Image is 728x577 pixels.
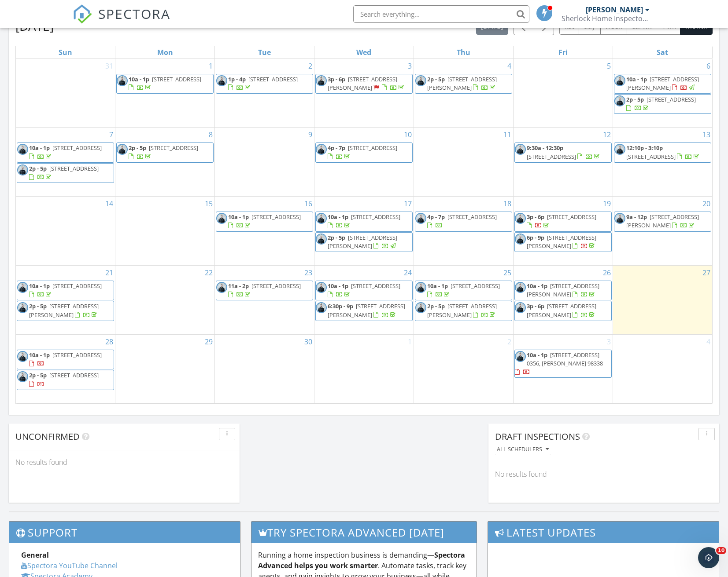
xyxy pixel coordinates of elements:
[614,75,625,86] img: ifcmbj2dx2.jpg
[29,164,47,172] span: 2p - 5p
[502,266,513,280] a: Go to September 25, 2025
[527,234,596,250] a: 6p - 9p [STREET_ADDRESS][PERSON_NAME]
[402,197,414,211] a: Go to September 17, 2025
[427,282,500,298] a: 10a - 1p [STREET_ADDRESS]
[514,142,612,162] a: 9:30a - 12:30p [STREET_ADDRESS]
[626,153,676,161] span: [STREET_ADDRESS]
[351,282,400,290] span: [STREET_ADDRESS]
[49,164,99,172] span: [STREET_ADDRESS]
[451,282,500,290] span: [STREET_ADDRESS]
[115,197,215,266] td: Go to September 15, 2025
[527,302,596,318] span: [STREET_ADDRESS][PERSON_NAME]
[613,59,712,128] td: Go to September 6, 2025
[427,213,445,221] span: 4p - 7p
[348,144,397,152] span: [STREET_ADDRESS]
[203,197,214,211] a: Go to September 15, 2025
[17,163,114,183] a: 2p - 5p [STREET_ADDRESS]
[626,75,699,91] span: [STREET_ADDRESS][PERSON_NAME]
[353,5,529,23] input: Search everything...
[328,75,345,83] span: 3p - 6p
[515,144,526,155] img: ifcmbj2dx2.jpg
[328,213,348,221] span: 10a - 1p
[557,46,569,58] a: Friday
[17,370,114,390] a: 2p - 5p [STREET_ADDRESS]
[605,59,613,73] a: Go to September 5, 2025
[21,561,118,570] a: Spectora YouTube Channel
[626,213,699,229] a: 9a - 12p [STREET_ADDRESS][PERSON_NAME]
[258,550,465,570] strong: Spectora Advanced helps you work smarter
[116,142,214,162] a: 2p - 5p [STREET_ADDRESS]
[203,335,214,349] a: Go to September 29, 2025
[115,266,215,335] td: Go to September 22, 2025
[495,444,551,456] button: All schedulers
[228,282,301,298] a: 11a - 2p [STREET_ADDRESS]
[515,282,526,293] img: ifcmbj2dx2.jpg
[216,75,227,86] img: ifcmbj2dx2.jpg
[527,282,547,290] span: 10a - 1p
[613,266,712,335] td: Go to September 27, 2025
[16,128,115,197] td: Go to September 7, 2025
[203,266,214,280] a: Go to September 22, 2025
[129,144,146,152] span: 2p - 5p
[29,144,102,160] a: 10a - 1p [STREET_ADDRESS]
[228,282,249,290] span: 11a - 2p
[251,282,301,290] span: [STREET_ADDRESS]
[16,59,115,128] td: Go to August 31, 2025
[613,128,712,197] td: Go to September 13, 2025
[21,550,49,560] strong: General
[17,350,114,369] a: 10a - 1p [STREET_ADDRESS]
[328,144,345,152] span: 4p - 7p
[655,46,670,58] a: Saturday
[427,302,497,318] a: 2p - 5p [STREET_ADDRESS][PERSON_NAME]
[614,144,625,155] img: ifcmbj2dx2.jpg
[303,335,314,349] a: Go to September 30, 2025
[514,301,612,321] a: 3p - 6p [STREET_ADDRESS][PERSON_NAME]
[103,335,115,349] a: Go to September 28, 2025
[515,302,526,313] img: ifcmbj2dx2.jpg
[527,282,599,298] a: 10a - 1p [STREET_ADDRESS][PERSON_NAME]
[256,46,273,58] a: Tuesday
[328,282,400,298] a: 10a - 1p [STREET_ADDRESS]
[315,281,413,300] a: 10a - 1p [STREET_ADDRESS]
[705,335,712,349] a: Go to October 4, 2025
[216,212,313,231] a: 10a - 1p [STREET_ADDRESS]
[414,197,513,266] td: Go to September 18, 2025
[314,59,414,128] td: Go to September 3, 2025
[455,46,472,58] a: Thursday
[316,75,327,86] img: ifcmbj2dx2.jpg
[415,75,426,86] img: ifcmbj2dx2.jpg
[527,282,599,298] span: [STREET_ADDRESS][PERSON_NAME]
[427,75,497,91] span: [STREET_ADDRESS][PERSON_NAME]
[16,197,115,266] td: Go to September 14, 2025
[17,301,114,321] a: 2p - 5p [STREET_ADDRESS][PERSON_NAME]
[17,164,28,175] img: ifcmbj2dx2.jpg
[328,144,397,160] a: 4p - 7p [STREET_ADDRESS]
[115,128,215,197] td: Go to September 8, 2025
[228,213,249,221] span: 10a - 1p
[527,234,596,250] span: [STREET_ADDRESS][PERSON_NAME]
[447,213,497,221] span: [STREET_ADDRESS]
[316,144,327,155] img: ifcmbj2dx2.jpg
[414,334,513,403] td: Go to October 2, 2025
[316,302,327,313] img: ifcmbj2dx2.jpg
[414,266,513,335] td: Go to September 25, 2025
[601,128,613,142] a: Go to September 12, 2025
[506,59,513,73] a: Go to September 4, 2025
[415,281,512,300] a: 10a - 1p [STREET_ADDRESS]
[515,351,526,362] img: ifcmbj2dx2.jpg
[251,522,477,543] h3: Try spectora advanced [DATE]
[103,266,115,280] a: Go to September 21, 2025
[586,5,643,14] div: [PERSON_NAME]
[17,371,28,382] img: ifcmbj2dx2.jpg
[414,59,513,128] td: Go to September 4, 2025
[129,144,198,160] a: 2p - 5p [STREET_ADDRESS]
[626,95,696,112] a: 2p - 5p [STREET_ADDRESS]
[626,75,647,83] span: 10a - 1p
[328,234,397,250] a: 2p - 5p [STREET_ADDRESS][PERSON_NAME]
[73,12,170,30] a: SPECTORA
[514,350,612,378] a: 10a - 1p [STREET_ADDRESS] 0356, [PERSON_NAME] 98338
[601,266,613,280] a: Go to September 26, 2025
[215,197,314,266] td: Go to September 16, 2025
[29,351,50,359] span: 10a - 1p
[513,59,613,128] td: Go to September 5, 2025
